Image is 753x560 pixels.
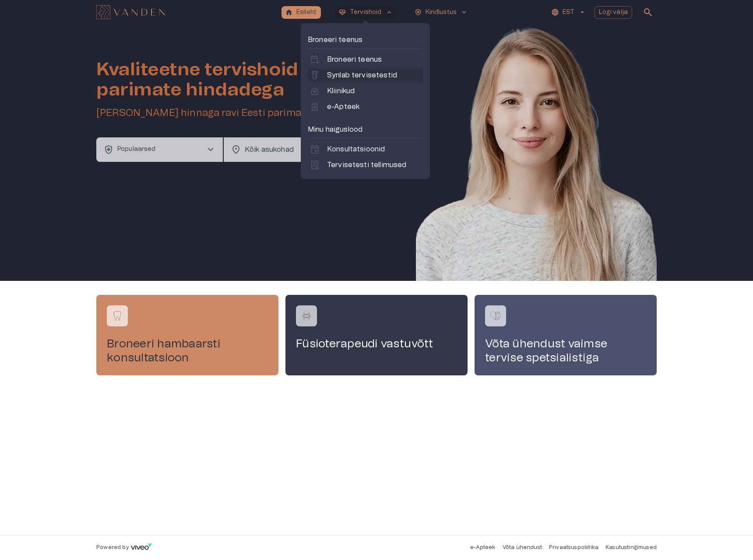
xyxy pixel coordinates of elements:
[310,160,421,170] a: lab_profileTervisetesti tellimused
[285,295,468,375] a: Navigate to service booking
[599,8,628,17] p: Logi välja
[563,8,574,17] p: EST
[411,6,472,19] button: health_and_safetyKindlustuskeyboard_arrow_down
[470,545,495,550] a: e-Apteek
[310,54,320,65] span: calendar_add_on
[310,54,421,65] a: calendar_add_onBroneeri teenus
[335,6,397,19] button: ecg_heartTervishoidkeyboard_arrow_up
[414,8,422,16] span: health_and_safety
[96,5,165,19] img: Vanden logo
[96,59,380,100] h1: Kvaliteetne tervishoid parimate hindadega
[327,144,385,154] p: Konsultatsioonid
[310,86,421,96] a: home_healthKliinikud
[300,309,313,322] img: Füsioterapeudi vastuvõtt logo
[550,6,587,19] button: EST
[327,54,382,65] p: Broneeri teenus
[639,3,657,21] button: open search modal
[310,86,320,96] span: home_health
[296,8,317,17] p: Esileht
[489,309,502,322] img: Võta ühendust vaimse tervise spetsialistiga logo
[327,101,359,112] p: e-Apteek
[111,309,124,322] img: Broneeri hambaarsti konsultatsioon logo
[310,144,421,154] a: eventKonsultatsioonid
[385,8,393,16] span: keyboard_arrow_up
[310,101,320,112] span: medication
[310,101,421,112] a: medicatione-Apteek
[107,337,268,365] h4: Broneeri hambaarsti konsultatsioon
[460,8,468,16] span: keyboard_arrow_down
[549,545,598,550] a: Privaatsuspoliitika
[96,544,129,551] p: Powered by
[308,35,423,45] p: Broneeri teenus
[416,24,657,307] img: Woman smiling
[285,8,293,16] span: home
[327,160,406,170] p: Tervisetesti tellimused
[327,86,355,96] p: Kliinikud
[231,144,241,155] span: location_on
[281,6,321,19] button: homeEsileht
[296,337,457,351] h4: Füsioterapeudi vastuvõtt
[96,295,278,375] a: Navigate to service booking
[245,144,319,155] p: Kõik asukohad
[96,137,223,162] button: health_and_safetyPopulaarsedchevron_right
[503,544,542,551] p: Võta ühendust
[338,8,346,16] span: ecg_heart
[327,70,397,80] p: Synlab tervisetestid
[310,70,320,80] span: labs
[485,337,646,365] h4: Võta ühendust vaimse tervise spetsialistiga
[96,6,278,18] a: Navigate to homepage
[308,124,423,135] p: Minu haiguslood
[103,144,114,155] span: health_and_safety
[310,160,320,170] span: lab_profile
[310,144,320,154] span: event
[605,545,657,550] a: Kasutustingimused
[205,144,216,155] span: chevron_right
[643,7,653,17] span: search
[426,8,457,17] p: Kindlustus
[595,6,633,19] button: Logi välja
[310,70,421,80] a: labsSynlab tervisetestid
[475,295,657,375] a: Navigate to service booking
[117,145,156,154] p: Populaarsed
[350,8,382,17] p: Tervishoid
[96,107,380,119] h5: [PERSON_NAME] hinnaga ravi Eesti parimatelt kliinikutelt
